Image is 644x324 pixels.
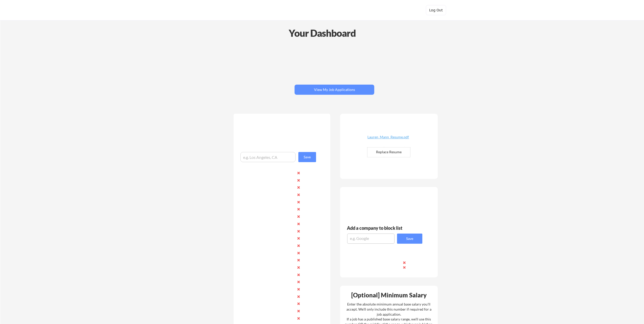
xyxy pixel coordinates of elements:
button: View My Job Applications [295,85,374,95]
div: Lauren_Mann_Resume.pdf [358,135,418,139]
input: e.g. Los Angeles, CA [240,152,296,162]
div: Your Dashboard [1,26,644,40]
div: [Optional] Minimum Salary [342,292,436,298]
div: Add a company to block list [347,226,410,230]
a: Lauren_Mann_Resume.pdf [358,135,418,143]
button: Save [397,234,422,244]
button: Log Out [426,5,446,15]
button: Save [298,152,316,162]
